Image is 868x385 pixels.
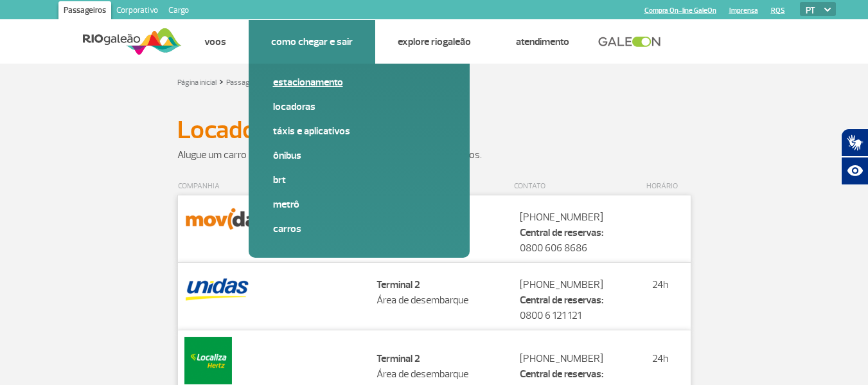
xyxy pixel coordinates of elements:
[219,74,224,89] a: >
[841,157,868,185] button: Abrir recursos assistivos.
[646,178,691,195] th: HORÁRIO
[184,337,232,384] img: Localiza
[204,35,226,48] a: Voos
[516,35,569,48] a: Atendimento
[513,195,646,263] td: [PHONE_NUMBER] 0800 606 8686
[398,35,471,48] a: Explore RIOgaleão
[273,124,445,138] a: Táxis e aplicativos
[177,178,370,195] th: COMPANHIA
[163,1,194,22] a: Cargo
[273,197,445,211] a: Metrô
[370,262,513,330] td: Área de desembarque
[513,178,646,195] th: CONTATO
[644,6,716,15] a: Compra On-line GaleOn
[226,78,265,87] a: Passageiros
[273,148,445,163] a: Ônibus
[184,269,250,304] img: Unidas
[273,173,445,187] a: BRT
[184,202,258,237] img: Movida
[646,262,691,330] td: 24h
[729,6,758,15] a: Imprensa
[177,119,691,141] h1: Locadoras
[841,129,868,185] div: Plugin de acessibilidade da Hand Talk.
[841,129,868,157] button: Abrir tradutor de língua de sinais.
[513,262,646,330] td: [PHONE_NUMBER] 0800 6 121 121
[273,222,445,236] a: Carros
[376,352,420,365] strong: Terminal 2
[111,1,163,22] a: Corporativo
[177,78,217,87] a: Página inicial
[273,75,445,89] a: Estacionamento
[376,278,420,291] strong: Terminal 2
[273,100,445,114] a: Locadoras
[58,1,111,22] a: Passageiros
[520,368,603,381] strong: Central de reservas:
[520,226,603,239] strong: Central de reservas:
[520,294,603,307] strong: Central de reservas:
[271,35,353,48] a: Como chegar e sair
[177,147,691,163] p: Alugue um carro no RIOgaleão para a sua viagem com nossos parceiros.
[771,6,785,15] a: RQS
